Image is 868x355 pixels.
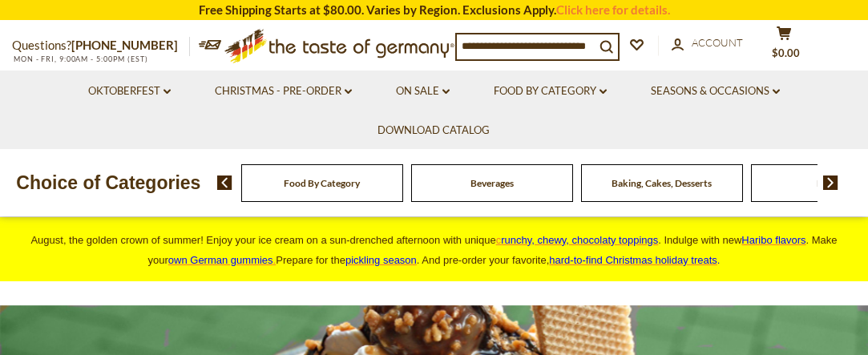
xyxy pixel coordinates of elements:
a: crunchy, chewy, chocolaty toppings [496,234,659,246]
span: runchy, chewy, chocolaty toppings [501,234,658,246]
button: $0.00 [760,26,808,66]
span: . [549,254,720,266]
a: Seasons & Occasions [651,83,780,100]
a: Haribo flavors [741,234,805,246]
p: Questions? [12,35,190,56]
a: Baking, Cakes, Desserts [612,177,712,189]
a: Account [672,34,743,52]
a: Christmas - PRE-ORDER [215,83,352,100]
a: Oktoberfest [88,83,171,100]
span: Account [692,36,743,49]
img: previous arrow [217,175,232,190]
span: MON - FRI, 9:00AM - 5:00PM (EST) [12,54,148,63]
a: hard-to-find Christmas holiday treats [549,254,717,266]
a: pickling season [345,254,417,266]
a: Download Catalog [377,122,490,139]
a: Food By Category [284,177,360,189]
span: own German gummies [168,254,273,266]
a: Click here for details. [556,2,670,17]
a: own German gummies. [168,254,276,266]
img: next arrow [823,175,838,190]
a: On Sale [396,83,450,100]
a: [PHONE_NUMBER] [71,38,178,52]
span: August, the golden crown of summer! Enjoy your ice cream on a sun-drenched afternoon with unique ... [30,234,837,266]
a: Food By Category [494,83,607,100]
a: Beverages [470,177,514,189]
span: $0.00 [772,46,800,59]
